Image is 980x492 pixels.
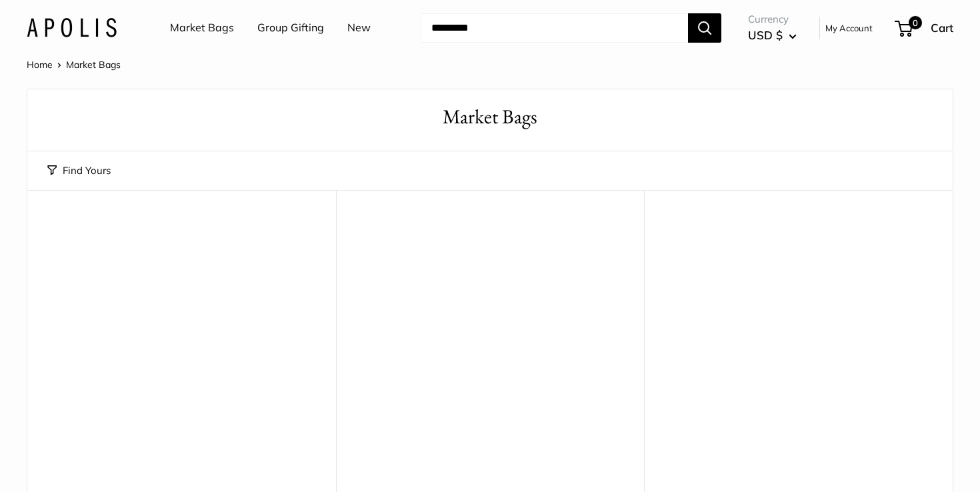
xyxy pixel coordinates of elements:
span: USD $ [748,28,783,42]
span: Currency [748,10,797,29]
span: Cart [931,21,953,35]
button: Find Yours [47,161,111,180]
a: Home [27,59,53,71]
a: 0 Cart [896,17,953,39]
a: Group Gifting [257,18,324,38]
a: My Account [825,20,873,36]
button: USD $ [748,25,797,46]
span: 0 [909,16,922,29]
input: Search... [421,13,688,43]
span: Market Bags [66,59,121,71]
a: New [347,18,371,38]
button: Search [688,13,721,43]
nav: Breadcrumb [27,56,121,73]
h1: Market Bags [47,103,933,131]
img: Apolis [27,18,117,37]
a: Market Bags [170,18,234,38]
